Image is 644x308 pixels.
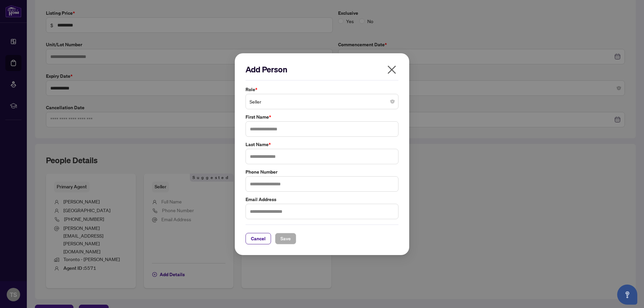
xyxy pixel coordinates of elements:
[386,64,397,75] span: close
[390,100,394,104] span: close-circle
[246,64,398,75] h2: Add Person
[246,86,398,93] label: Role
[275,233,296,244] button: Save
[250,95,394,108] span: Seller
[617,285,637,305] button: Open asap
[246,141,398,148] label: Last Name
[246,233,271,244] button: Cancel
[246,195,398,203] label: Email Address
[251,233,266,244] span: Cancel
[246,168,398,175] label: Phone Number
[246,113,398,121] label: First Name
